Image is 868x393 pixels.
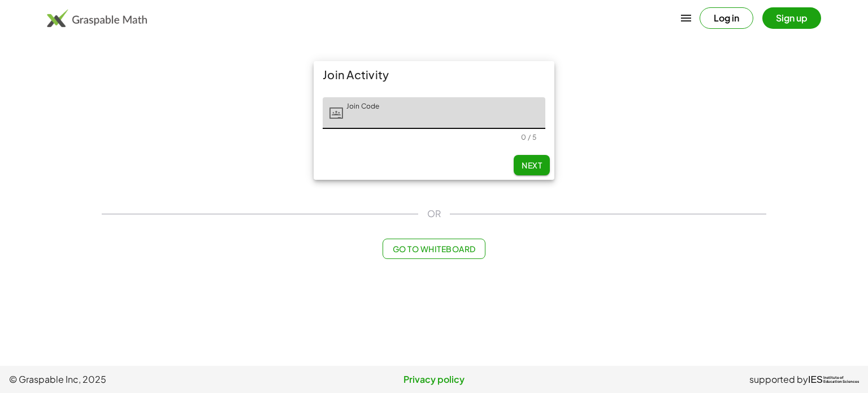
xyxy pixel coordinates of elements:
[521,133,536,141] div: 0 / 5
[823,376,859,384] span: Institute of Education Sciences
[522,160,542,170] span: Next
[749,373,808,386] span: supported by
[808,374,823,385] span: IES
[514,155,550,175] button: Next
[808,373,859,386] a: IESInstitute ofEducation Sciences
[392,244,475,254] span: Go to Whiteboard
[427,207,441,221] span: OR
[383,239,485,259] button: Go to Whiteboard
[314,61,554,88] div: Join Activity
[700,7,753,29] button: Log in
[9,373,292,386] span: © Graspable Inc, 2025
[762,7,821,29] button: Sign up
[292,373,575,386] a: Privacy policy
